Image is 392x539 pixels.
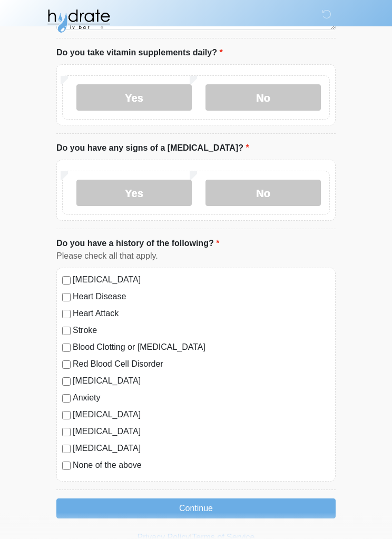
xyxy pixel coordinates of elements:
input: Red Blood Cell Disorder [62,361,71,369]
label: No [205,180,321,207]
label: [MEDICAL_DATA] [73,375,330,388]
label: Do you take vitamin supplements daily? [56,47,223,60]
label: Do you have any signs of a [MEDICAL_DATA]? [56,142,249,155]
input: Heart Disease [62,293,71,302]
input: None of the above [62,462,71,471]
label: [MEDICAL_DATA] [73,274,330,287]
input: [MEDICAL_DATA] [62,411,71,420]
input: Anxiety [62,395,71,403]
label: Heart Disease [73,291,330,303]
label: Yes [76,180,192,207]
input: [MEDICAL_DATA] [62,378,71,386]
label: [MEDICAL_DATA] [73,409,330,422]
input: Stroke [62,327,71,336]
label: Blood Clotting or [MEDICAL_DATA] [73,341,330,354]
label: Red Blood Cell Disorder [73,358,330,371]
label: Heart Attack [73,308,330,320]
input: Blood Clotting or [MEDICAL_DATA] [62,344,71,352]
label: None of the above [73,459,330,472]
label: Anxiety [73,392,330,405]
label: [MEDICAL_DATA] [73,443,330,455]
label: Yes [76,85,192,111]
input: [MEDICAL_DATA] [62,277,71,285]
label: No [205,85,321,111]
button: Continue [56,499,336,519]
div: Please check all that apply. [56,250,336,263]
input: [MEDICAL_DATA] [62,445,71,454]
img: Hydrate IV Bar - Glendale Logo [46,8,111,34]
input: Heart Attack [62,310,71,319]
label: Stroke [73,325,330,337]
input: [MEDICAL_DATA] [62,428,71,437]
label: Do you have a history of the following? [56,238,219,250]
label: [MEDICAL_DATA] [73,426,330,438]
